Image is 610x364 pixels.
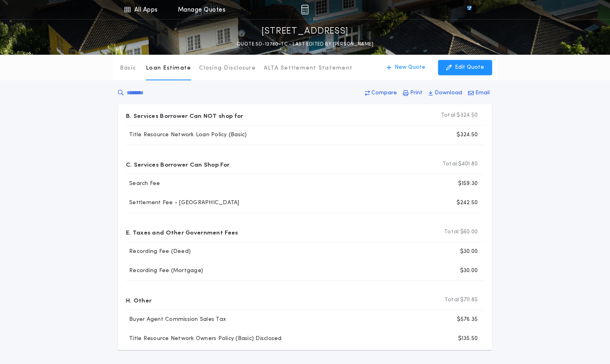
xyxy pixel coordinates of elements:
p: Loan Estimate [146,64,191,72]
p: Compare [371,89,397,97]
p: Edit Quote [455,64,484,72]
p: QUOTE SD-12780-TC - LAST EDITED BY [PERSON_NAME] [237,40,373,48]
p: Email [475,89,490,97]
p: Search Fee [126,180,160,188]
b: Total: [444,228,460,236]
p: $711.85 [445,296,478,304]
p: Closing Disclosure [199,64,256,72]
p: $30.00 [460,267,478,275]
button: Download [426,86,464,100]
button: Email [466,86,492,100]
button: New Quote [379,60,433,75]
b: Total: [445,296,460,304]
p: $30.00 [460,248,478,256]
img: img [301,5,309,14]
p: New Quote [395,64,425,72]
p: Basic [120,64,136,72]
p: $324.50 [457,131,478,139]
p: $324.50 [441,111,478,119]
b: Total: [441,111,457,119]
button: Print [401,86,425,100]
button: Compare [363,86,399,100]
p: $60.00 [444,228,478,236]
b: Total: [443,160,458,168]
p: $401.80 [443,160,478,168]
p: B. Services Borrower Can NOT shop for [126,109,243,122]
p: Title Resource Network Owners Policy (Basic) Disclosed [126,335,282,343]
p: H. Other [126,294,152,306]
p: Recording Fee (Mortgage) [126,267,203,275]
p: Print [410,89,423,97]
p: $135.50 [458,335,478,343]
p: $159.30 [458,180,478,188]
p: Recording Fee (Deed) [126,248,191,256]
img: vs-icon [453,6,486,14]
p: ALTA Settlement Statement [264,64,353,72]
p: Settlement Fee - [GEOGRAPHIC_DATA] [126,199,239,207]
p: [STREET_ADDRESS] [261,25,349,38]
button: Edit Quote [438,60,492,75]
p: E. Taxes and Other Government Fees [126,226,238,239]
p: $242.50 [457,199,478,207]
p: Title Resource Network Loan Policy (Basic) [126,131,247,139]
p: $576.35 [457,316,478,324]
p: Buyer Agent Commission Sales Tax [126,316,226,324]
p: C. Services Borrower Can Shop For [126,158,229,171]
p: Download [435,89,462,97]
